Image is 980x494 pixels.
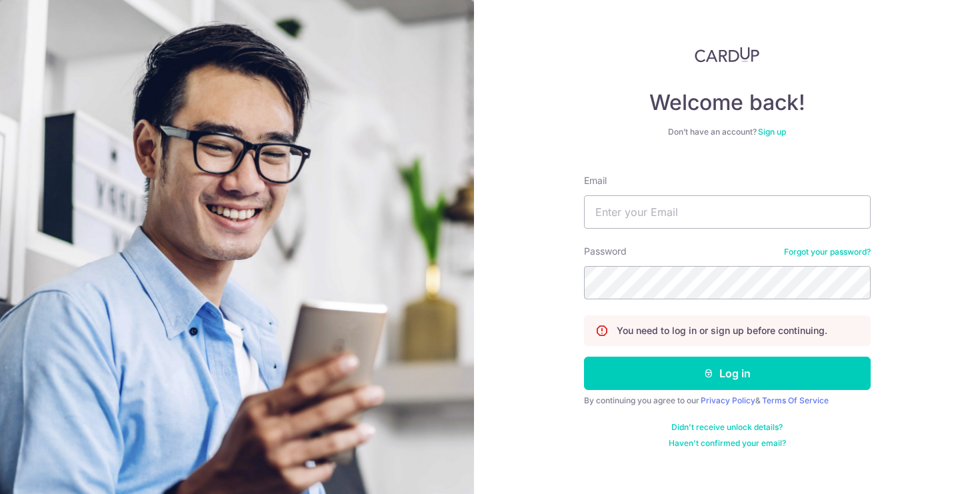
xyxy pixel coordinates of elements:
img: CardUp Logo [695,47,760,63]
a: Terms Of Service [762,395,829,405]
a: Haven't confirmed your email? [669,438,786,449]
a: Privacy Policy [701,395,755,405]
button: Log in [584,357,871,390]
label: Password [584,245,627,258]
input: Enter your Email [584,195,871,229]
div: By continuing you agree to our & [584,395,871,406]
a: Forgot your password? [784,247,871,257]
div: Don’t have an account? [584,127,871,137]
label: Email [584,174,607,187]
h4: Welcome back! [584,89,871,116]
a: Didn't receive unlock details? [671,422,783,433]
a: Sign up [758,127,786,137]
p: You need to log in or sign up before continuing. [617,324,827,337]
